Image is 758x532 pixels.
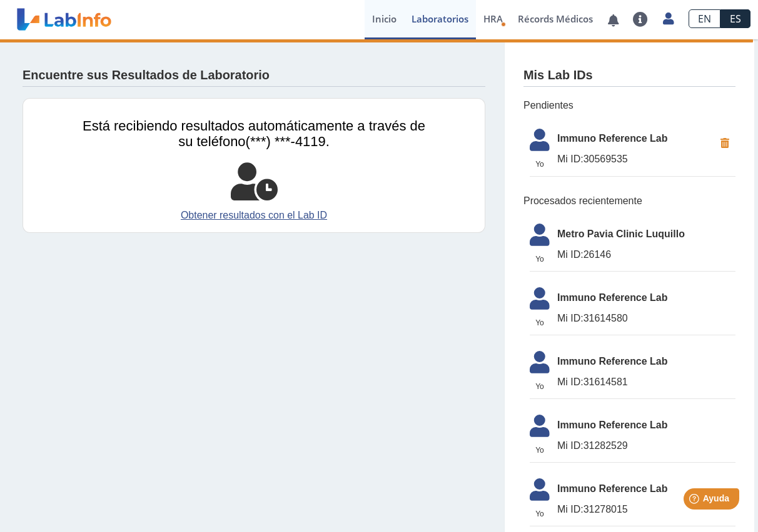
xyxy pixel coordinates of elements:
[483,12,503,25] span: HRA
[557,377,584,387] span: Mi ID:
[522,317,557,328] span: Yo
[557,418,735,433] span: Immuno Reference Lab
[83,208,425,223] a: Obtener resultados con el Lab ID
[522,254,557,265] span: Yo
[557,440,584,451] span: Mi ID:
[557,438,735,453] span: 31282529
[647,483,744,518] iframe: Help widget launcher
[557,311,735,326] span: 31614580
[557,247,735,262] span: 26146
[523,68,593,83] h4: Mis Lab IDs
[557,354,735,369] span: Immuno Reference Lab
[557,154,584,164] span: Mi ID:
[83,118,425,149] span: Está recibiendo resultados automáticamente a través de su teléfono
[689,9,720,28] a: EN
[720,9,750,28] a: ES
[522,445,557,456] span: Yo
[557,313,584,323] span: Mi ID:
[557,131,714,146] span: Immuno Reference Lab
[557,227,735,242] span: Metro Pavia Clinic Luquillo
[557,249,584,260] span: Mi ID:
[557,375,735,390] span: 31614581
[557,504,584,515] span: Mi ID:
[523,98,735,113] span: Pendientes
[522,508,557,520] span: Yo
[557,502,735,517] span: 31278015
[23,68,270,83] h4: Encuentre sus Resultados de Laboratorio
[522,159,557,170] span: Yo
[523,194,735,209] span: Procesados recientemente
[557,481,735,496] span: Immuno Reference Lab
[557,152,714,167] span: 30569535
[522,381,557,392] span: Yo
[557,290,735,305] span: Immuno Reference Lab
